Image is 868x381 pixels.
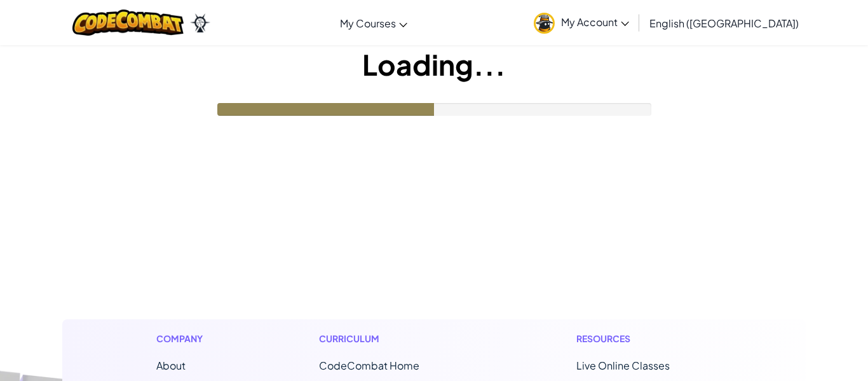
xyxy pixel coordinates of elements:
span: English ([GEOGRAPHIC_DATA]) [649,17,799,30]
span: CodeCombat Home [319,359,419,372]
span: My Account [561,15,629,29]
span: My Courses [340,17,396,30]
img: CodeCombat logo [72,10,184,36]
a: Live Online Classes [576,359,670,372]
h1: Curriculum [319,332,473,345]
img: Ozaria [190,13,210,32]
a: About [156,359,186,372]
img: avatar [534,13,555,34]
h1: Resources [576,332,712,345]
a: My Account [527,3,635,43]
h1: Company [156,332,215,345]
a: My Courses [334,6,414,40]
a: English ([GEOGRAPHIC_DATA]) [643,6,805,40]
